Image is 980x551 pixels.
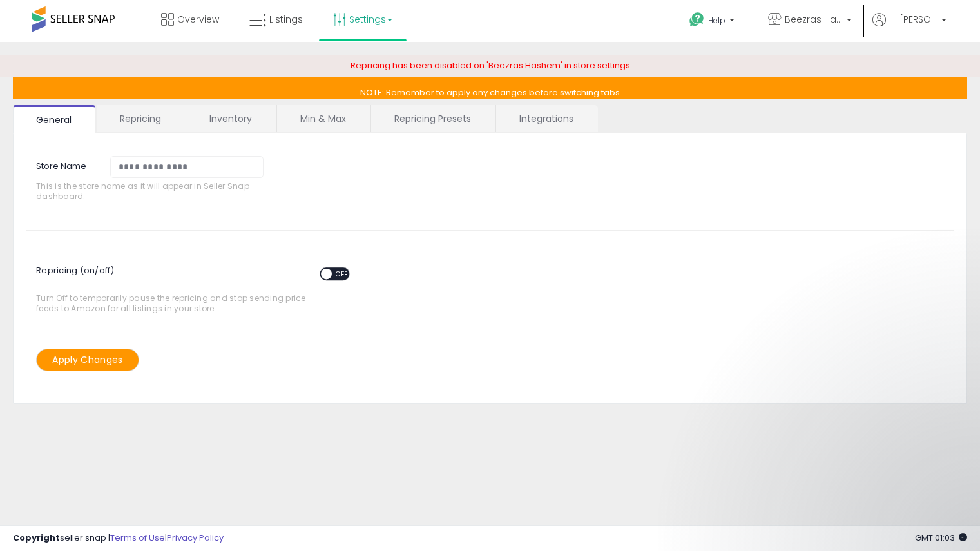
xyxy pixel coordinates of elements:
a: Repricing Presets [371,105,494,132]
a: Inventory [186,105,275,132]
a: Terms of Use [110,532,165,544]
a: General [13,105,95,133]
p: NOTE: Remember to apply any changes before switching tabs [13,77,967,99]
span: Turn Off to temporarily pause the repricing and stop sending price feeds to Amazon for all listin... [36,261,312,313]
i: Get Help [689,12,705,28]
span: Beezras Hashem [785,13,843,26]
a: Privacy Policy [167,532,224,544]
span: Repricing (on/off) [36,258,361,293]
strong: Copyright [13,532,60,544]
a: Repricing [97,105,184,132]
a: Hi [PERSON_NAME] [872,13,946,42]
span: Overview [177,13,219,26]
span: Repricing has been disabled on 'Beezras Hashem' in store settings [351,59,630,72]
a: Help [679,2,747,42]
a: Integrations [496,105,597,132]
div: seller snap | | [13,532,224,545]
label: Store Name [26,156,101,173]
a: Min & Max [277,105,369,132]
span: Help [708,15,725,26]
span: Listings [269,13,303,26]
span: OFF [332,269,352,280]
button: Apply Changes [36,349,139,371]
span: This is the store name as it will appear in Seller Snap dashboard. [36,181,271,201]
span: Hi [PERSON_NAME] [889,13,937,26]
